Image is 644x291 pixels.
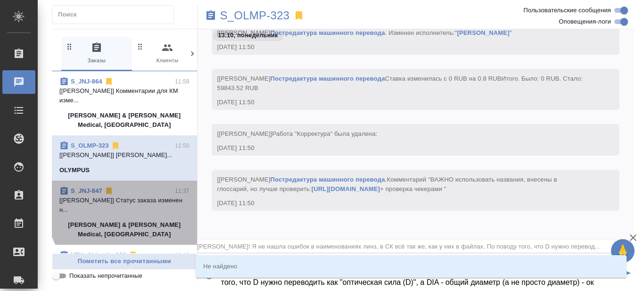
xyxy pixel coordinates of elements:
[175,141,190,150] p: 11:50
[52,253,197,270] button: Пометить все прочитанными
[52,71,197,135] div: S_JNJ-86411:59[[PERSON_NAME]] Комментарии для КМ изме...[PERSON_NAME] & [PERSON_NAME] Medical, [G...
[615,241,631,261] span: 🙏
[59,220,190,239] p: [PERSON_NAME] & [PERSON_NAME] Medical, [GEOGRAPHIC_DATA]
[559,17,611,26] span: Оповещения-логи
[175,186,190,196] p: 11:37
[59,86,190,105] p: [[PERSON_NAME]] Комментарии для КМ изме...
[312,185,380,192] a: [URL][DOMAIN_NAME]
[104,77,114,86] svg: Отписаться
[272,130,377,137] span: Работа "Корректура" была удалена:
[270,176,385,183] a: Постредактура машинного перевода
[217,75,585,91] span: [[PERSON_NAME] Ставка изменилась с 0 RUB на 0.8 RUB
[71,187,102,194] a: S_JNJ-847
[52,135,197,181] div: S_OLMP-32311:50[[PERSON_NAME]] [PERSON_NAME]...OLYMPUS
[69,271,142,281] span: Показать непрочитанные
[175,77,190,86] p: 11:59
[65,42,128,65] span: Заказы
[52,181,197,245] div: S_JNJ-84711:37[[PERSON_NAME]] Статус заказа изменен н...[PERSON_NAME] & [PERSON_NAME] Medical, [G...
[217,42,587,52] div: [DATE] 11:50
[57,256,192,267] span: Пометить все прочитанными
[196,255,627,278] div: Не найдено
[59,111,190,130] p: [PERSON_NAME] & [PERSON_NAME] Medical, [GEOGRAPHIC_DATA]
[71,78,102,85] a: S_JNJ-864
[71,251,126,258] a: KZH_Abbottkz-269
[217,176,559,192] span: [[PERSON_NAME] .
[218,31,278,40] p: 13.10, понедельник
[611,239,635,263] button: 🙏
[52,245,197,290] div: KZH_Abbottkz-26910:12[[PERSON_NAME]] Статус заказа измен...[PERSON_NAME] [GEOGRAPHIC_DATA]
[175,250,190,260] p: 10:12
[217,130,378,137] span: [[PERSON_NAME]]
[217,98,587,107] div: [DATE] 11:50
[217,176,559,192] span: Комментарий "ВАЖНО использовать названия, внесены в глоссарий, но лучше проверить: + проверка чек...
[523,6,611,15] span: Пользовательские сообщения
[217,143,587,153] div: [DATE] 11:50
[270,75,385,82] a: Постредактура машинного перевода
[71,142,109,149] a: S_OLMP-323
[59,196,190,215] p: [[PERSON_NAME]] Статус заказа изменен н...
[217,199,587,208] div: [DATE] 11:50
[59,166,90,175] p: OLYMPUS
[220,11,290,20] a: S_OLMP-323
[58,8,173,21] input: Поиск
[136,42,199,65] span: Клиенты
[104,186,114,196] svg: Отписаться
[59,150,190,160] p: [[PERSON_NAME]] [PERSON_NAME]...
